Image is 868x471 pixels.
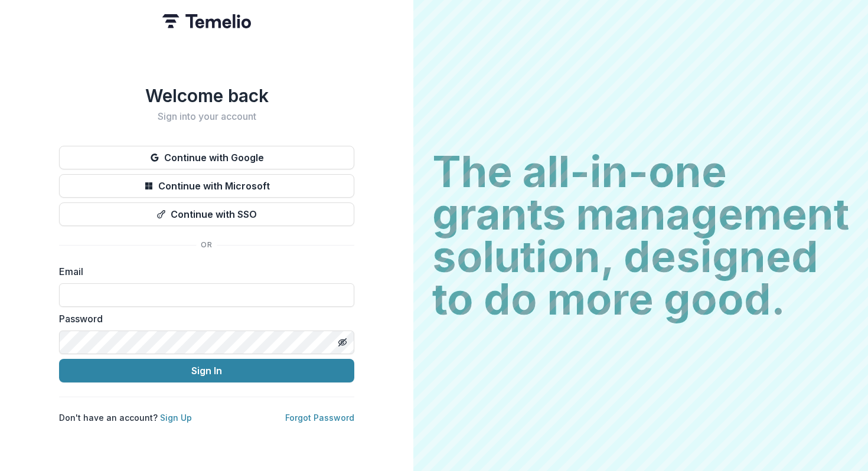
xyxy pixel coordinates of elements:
p: Don't have an account? [59,411,192,424]
button: Toggle password visibility [333,333,352,352]
a: Sign Up [160,413,192,423]
label: Password [59,312,347,326]
button: Continue with Google [59,146,354,169]
img: Temelio [162,14,251,28]
h2: Sign into your account [59,111,354,122]
a: Forgot Password [285,413,354,423]
button: Continue with Microsoft [59,174,354,198]
button: Continue with SSO [59,202,354,226]
h1: Welcome back [59,85,354,106]
label: Email [59,264,347,279]
button: Sign In [59,359,354,382]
